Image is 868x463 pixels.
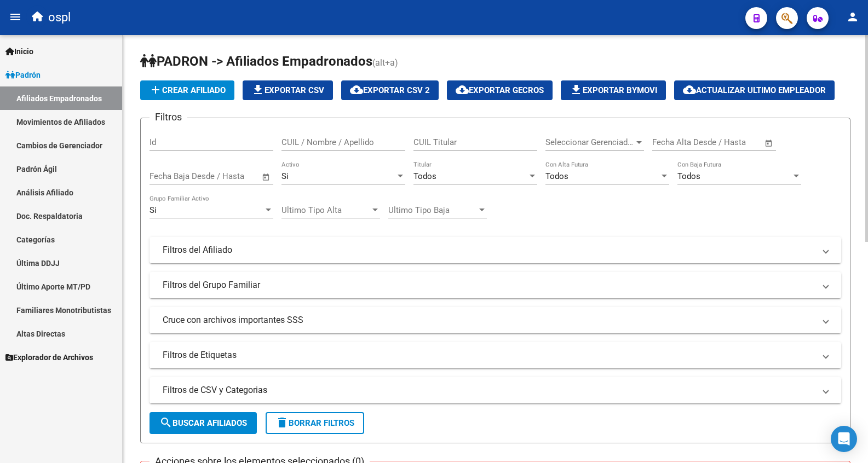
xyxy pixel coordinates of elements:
[372,57,398,68] span: (alt+a)
[204,171,257,181] input: Fecha fin
[570,85,657,95] span: Exportar Bymovi
[5,351,93,363] span: Explorador de Archivos
[677,171,700,181] span: Todos
[388,205,477,215] span: Ultimo Tipo Baja
[683,85,826,95] span: Actualizar ultimo Empleador
[163,279,815,291] mat-panel-title: Filtros del Grupo Familiar
[48,5,71,30] span: ospl
[149,83,162,96] mat-icon: add
[831,426,857,452] div: Open Intercom Messenger
[150,307,841,333] mat-expansion-panel-header: Cruce con archivos importantes SSS
[5,69,41,81] span: Padrón
[260,171,273,183] button: Open calendar
[350,85,430,95] span: Exportar CSV 2
[275,416,289,429] mat-icon: delete
[150,109,187,125] h3: Filtros
[706,137,760,147] input: Fecha fin
[140,80,234,100] button: Crear Afiliado
[545,171,568,181] span: Todos
[683,83,696,96] mat-icon: cloud_download
[456,85,544,95] span: Exportar GECROS
[150,377,841,403] mat-expansion-panel-header: Filtros de CSV y Categorias
[456,83,469,96] mat-icon: cloud_download
[243,80,333,100] button: Exportar CSV
[447,80,553,100] button: Exportar GECROS
[652,137,697,147] input: Fecha inicio
[159,418,247,428] span: Buscar Afiliados
[275,418,354,428] span: Borrar Filtros
[281,205,370,215] span: Ultimo Tipo Alta
[163,384,815,396] mat-panel-title: Filtros de CSV y Categorias
[163,244,815,256] mat-panel-title: Filtros del Afiliado
[5,45,33,57] span: Inicio
[413,171,436,181] span: Todos
[150,272,841,298] mat-expansion-panel-header: Filtros del Grupo Familiar
[163,349,815,361] mat-panel-title: Filtros de Etiquetas
[545,137,634,147] span: Seleccionar Gerenciador
[150,342,841,368] mat-expansion-panel-header: Filtros de Etiquetas
[150,171,194,181] input: Fecha inicio
[341,80,439,100] button: Exportar CSV 2
[570,83,583,96] mat-icon: file_download
[163,314,815,326] mat-panel-title: Cruce con archivos importantes SSS
[763,137,775,149] button: Open calendar
[846,10,859,24] mat-icon: person
[350,83,363,96] mat-icon: cloud_download
[281,171,289,181] span: Si
[266,412,364,434] button: Borrar Filtros
[9,10,22,24] mat-icon: menu
[150,205,157,215] span: Si
[674,80,835,100] button: Actualizar ultimo Empleador
[149,85,226,95] span: Crear Afiliado
[159,416,173,429] mat-icon: search
[150,412,257,434] button: Buscar Afiliados
[140,54,372,69] span: PADRON -> Afiliados Empadronados
[251,83,265,96] mat-icon: file_download
[150,237,841,263] mat-expansion-panel-header: Filtros del Afiliado
[561,80,666,100] button: Exportar Bymovi
[251,85,324,95] span: Exportar CSV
